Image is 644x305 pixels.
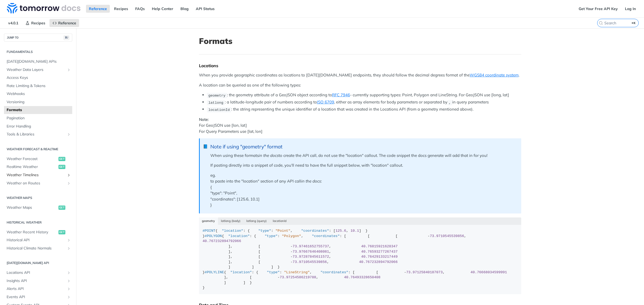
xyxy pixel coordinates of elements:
span: Historical API [7,238,65,243]
span: "coordinates" [320,270,348,274]
a: Weather on RoutesShow subpages for Weather on Routes [4,179,72,187]
span: Pagination [7,116,71,121]
span: "Polygon" [282,234,301,238]
h1: Formats [199,36,521,46]
span: Recipes [31,21,45,25]
a: Webhooks [4,90,72,98]
span: Historical Climate Normals [7,246,65,251]
a: Insights APIShow subpages for Insights API [4,277,72,285]
span: Weather Timelines [7,172,65,178]
a: Weather Mapsget [4,204,72,212]
span: "location" [222,229,243,233]
em: in the docs [259,153,279,158]
a: ISO 6709 [317,99,334,104]
span: 73.9710545539856 [293,260,327,264]
a: Recipes [22,19,48,27]
button: Show subpages for Alerts API [67,287,71,291]
span: Insights API [7,278,65,284]
div: { : { : , : [ , ] } } { : { : , : [ [ [ , ], [ , ], [ , ], [ , ], [ , ] ] ] } } { : { : , : [ [ ,... [203,228,518,290]
span: Rate Limiting & Tokens [7,83,71,89]
span: - [428,234,430,238]
a: Weather Data LayersShow subpages for Weather Data Layers [4,66,72,74]
span: "type" [265,234,278,238]
a: Versioning [4,98,72,106]
span: #POLYLINE [205,270,224,274]
a: Weather TimelinesShow subpages for Weather Timelines [4,171,72,179]
p: When you provide geographic coordinates as locations to [DATE][DOMAIN_NAME] endpoints, they shoul... [199,72,521,78]
span: 📘 [203,144,208,150]
span: 73.97461652755737 [293,244,329,248]
span: Weather Maps [7,205,57,210]
h2: Historical Weather [4,220,72,225]
a: Historical Climate NormalsShow subpages for Historical Climate Normals [4,244,72,252]
a: Rate Limiting & Tokens [4,82,72,90]
button: Show subpages for Historical API [67,238,71,242]
button: latlong (body) [218,217,244,225]
li: : the string representing the unique identifier of a location that was created in the Locations A... [207,106,521,112]
span: v4.0.1 [5,19,21,27]
button: latlong (query) [243,217,270,225]
span: Weather Recent History [7,230,57,235]
button: locationId [270,217,290,225]
a: [DATE][DOMAIN_NAME] APIs [4,58,72,66]
span: locationId [208,108,230,112]
span: #POLYGON [205,234,222,238]
button: JUMP TO⌘/ [4,34,72,42]
a: Reference [86,5,110,13]
span: 40.767232894792066 [203,239,241,243]
span: Realtime Weather [7,164,57,170]
span: Formats [7,107,71,113]
a: Events APIShow subpages for Events API [4,293,72,301]
span: 40.76493328650408 [344,275,380,279]
h2: Weather Maps [4,195,72,200]
span: "LineString" [284,270,310,274]
span: Reference [58,21,76,25]
p: For GeoJSON use [lon, lat] For Query Parameters use [lat, lon] [199,117,521,135]
a: Pagination [4,114,72,122]
h2: Weather Forecast & realtime [4,147,72,152]
a: Alerts APIShow subpages for Alerts API [4,285,72,293]
h2: Fundamentals [4,49,72,54]
a: Formats [4,106,72,114]
span: 73.97667646408081 [293,250,329,254]
p: A location can be queried as one of the following types: [199,82,521,88]
a: Locations APIShow subpages for Locations API [4,269,72,277]
button: Show subpages for Weather on Routes [67,181,71,185]
span: "type" [267,270,280,274]
span: - [291,260,293,264]
span: [DATE][DOMAIN_NAME] APIs [7,59,71,64]
span: 73.9710545539856 [430,234,464,238]
strong: Note: [199,117,209,122]
a: Blog [178,5,192,13]
svg: Search [599,21,603,25]
span: "type" [258,229,271,233]
span: Tools & Libraries [7,132,65,137]
span: get [58,230,65,234]
span: - [291,244,293,248]
button: Show subpages for Insights API [67,279,71,283]
span: Alerts API [7,286,65,292]
span: - [291,250,293,254]
a: Log In [622,5,639,13]
span: Weather Forecast [7,156,57,162]
button: Show subpages for Weather Data Layers [67,68,71,72]
p: When using these formats to create the API call, do not use the "location" callout. The code snip... [210,153,516,159]
button: Show subpages for Weather Timelines [67,173,71,177]
a: Historical APIShow subpages for Historical API [4,236,72,244]
span: "location" [230,270,252,274]
a: WGS84 coordinate system [470,72,519,78]
li: : the geometry attribute of a GeoJSON object according to - currently supporting types: Point, Po... [207,92,521,98]
span: "location" [228,234,250,238]
span: 10.1 [351,229,359,233]
h2: [DATE][DOMAIN_NAME] API [4,261,72,265]
img: Tomorrow.io Weather API Docs [7,3,80,13]
a: API Status [193,5,217,13]
span: #POINT [203,229,216,233]
span: 73.97287845611572 [293,255,329,259]
span: 73.97254586219788 [280,275,316,279]
span: 40.76593277267437 [361,250,398,254]
span: get [58,165,65,169]
button: Show subpages for Tools & Libraries [67,132,71,136]
span: Access Keys [7,75,71,80]
span: Error Handling [7,124,71,129]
